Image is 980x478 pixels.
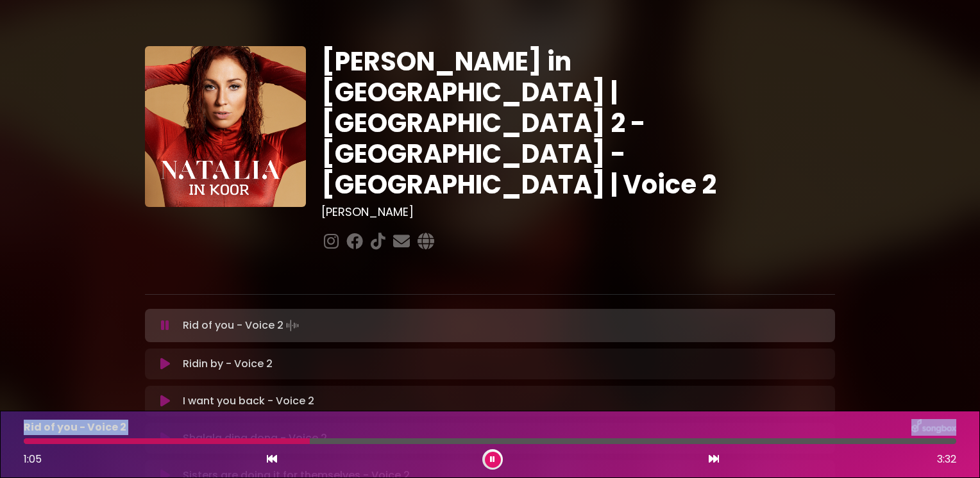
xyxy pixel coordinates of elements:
p: Ridin by - Voice 2 [183,356,273,372]
h3: [PERSON_NAME] [321,205,835,219]
img: YTVS25JmS9CLUqXqkEhs [145,46,306,207]
span: 3:32 [937,452,956,467]
p: Rid of you - Voice 2 [183,317,301,334]
img: songbox-logo-white.png [911,419,956,436]
h1: [PERSON_NAME] in [GEOGRAPHIC_DATA] | [GEOGRAPHIC_DATA] 2 - [GEOGRAPHIC_DATA] - [GEOGRAPHIC_DATA] ... [321,46,835,200]
img: waveform4.gif [283,317,301,334]
p: I want you back - Voice 2 [183,393,314,409]
span: 1:05 [24,452,42,466]
p: Rid of you - Voice 2 [24,420,126,435]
